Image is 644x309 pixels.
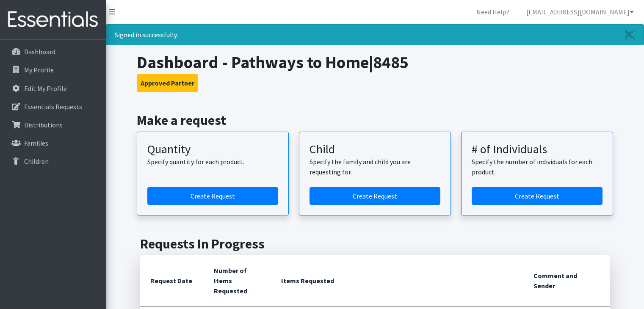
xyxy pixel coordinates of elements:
p: Specify the number of individuals for each product. [472,157,603,177]
th: Items Requested [271,255,524,306]
h1: Dashboard - Pathways to Home|8485 [137,52,613,72]
a: Distributions [3,116,102,133]
th: Request Date [140,255,204,306]
a: Close [616,25,644,45]
a: Families [3,135,102,152]
button: Approved Partner [137,74,198,92]
p: Children [24,157,49,166]
a: Essentials Requests [3,98,102,115]
p: Dashboard [24,47,55,56]
p: Specify the family and child you are requesting for. [310,157,440,177]
a: Edit My Profile [3,80,102,97]
a: Create a request by number of individuals [472,187,603,205]
p: My Profile [24,66,54,74]
h2: Requests In Progress [140,236,610,252]
p: Essentials Requests [24,102,82,111]
a: Dashboard [3,43,102,60]
p: Edit My Profile [24,84,67,93]
h2: Make a request [137,112,613,128]
a: [EMAIL_ADDRESS][DOMAIN_NAME] [520,3,641,20]
th: Number of Items Requested [204,255,271,306]
a: Create a request by quantity [147,187,278,205]
a: Create a request for a child or family [310,187,440,205]
h3: # of Individuals [472,142,603,157]
a: Need Help? [470,3,516,20]
p: Families [24,139,48,147]
div: Signed in successfully. [106,24,644,45]
h3: Child [310,142,440,157]
a: Children [3,153,102,170]
p: Distributions [24,121,63,129]
p: Specify quantity for each product. [147,157,278,167]
th: Comment and Sender [523,255,610,306]
img: HumanEssentials [3,6,102,34]
a: My Profile [3,61,102,78]
h3: Quantity [147,142,278,157]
